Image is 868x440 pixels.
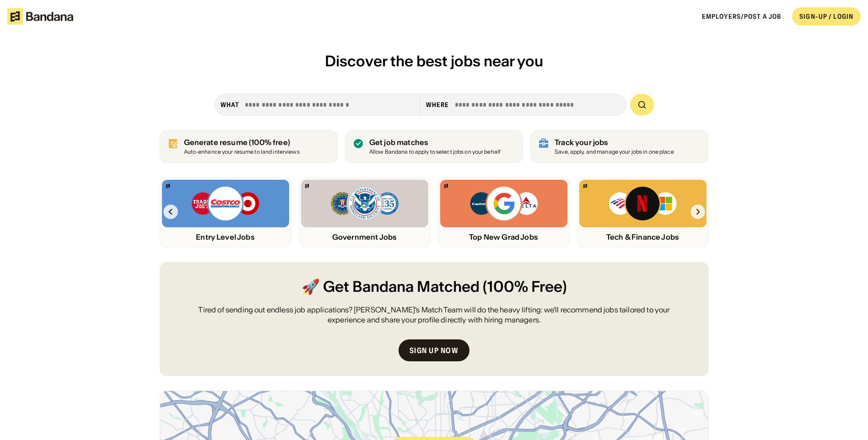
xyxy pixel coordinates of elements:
img: Bandana logo [305,184,309,188]
a: Get job matches Allow Bandana to apply to select jobs on your behalf [345,130,523,163]
div: Sign up now [410,347,458,354]
span: 🚀 Get Bandana Matched [302,277,480,297]
img: Trader Joe’s, Costco, Target logos [191,185,260,222]
div: Save, apply, and manage your jobs in one place [555,149,674,155]
img: Bandana logo [166,184,170,188]
div: what [221,101,239,109]
div: Top New Grad Jobs [440,233,567,241]
div: Generate resume [184,138,300,147]
span: (100% Free) [483,277,567,297]
div: Entry Level Jobs [162,233,289,241]
span: Discover the best jobs near you [325,52,543,70]
img: FBI, DHS, MWRD logos [330,185,399,222]
img: Right Arrow [690,204,705,219]
a: Bandana logoFBI, DHS, MWRD logosGovernment Jobs [299,177,431,247]
div: Allow Bandana to apply to select jobs on your behalf [369,149,501,155]
div: Government Jobs [301,233,428,241]
a: Track your jobs Save, apply, and manage your jobs in one place [530,130,708,163]
div: Track your jobs [555,138,674,147]
a: Employers/Post a job [702,12,781,21]
img: Bandana logo [444,184,448,188]
span: (100% free) [249,138,290,147]
div: Get job matches [369,138,501,147]
img: Bandana logotype [7,8,73,25]
img: Bandana logo [583,184,587,188]
img: Capital One, Google, Delta logos [469,185,539,222]
div: SIGN-UP / LOGIN [799,12,853,21]
div: Tech & Finance Jobs [579,233,706,241]
a: Sign up now [399,339,469,361]
a: Bandana logoCapital One, Google, Delta logosTop New Grad Jobs [438,177,570,247]
div: Where [426,101,449,109]
a: Generate resume (100% free)Auto-enhance your resume to land interviews [160,130,338,163]
a: Bandana logoBank of America, Netflix, Microsoft logosTech & Finance Jobs [577,177,709,247]
div: Auto-enhance your resume to land interviews [184,149,300,155]
img: Bank of America, Netflix, Microsoft logos [608,185,677,222]
a: Bandana logoTrader Joe’s, Costco, Target logosEntry Level Jobs [160,177,291,247]
img: Left Arrow [163,204,178,219]
div: Tired of sending out endless job applications? [PERSON_NAME]’s Match Team will do the heavy lifti... [182,305,687,325]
